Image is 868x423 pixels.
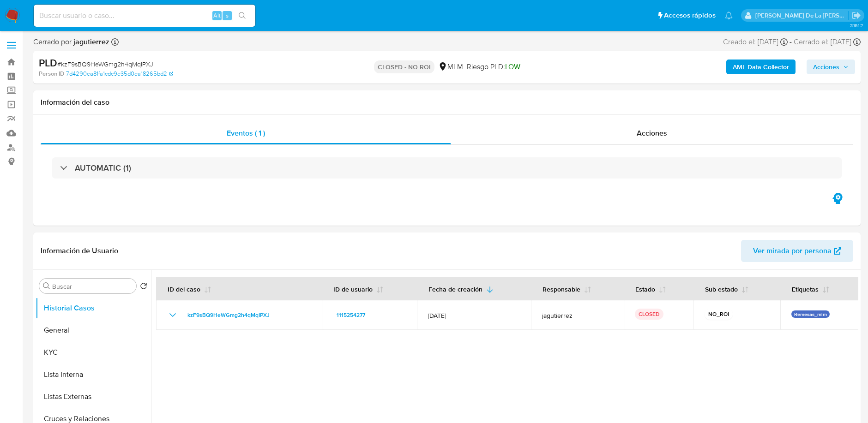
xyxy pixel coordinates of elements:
a: 7d4290ea81fa1cdc9e35d0ea18265bd2 [66,70,173,78]
div: AUTOMATIC (1) [52,157,842,179]
h1: Información del caso [41,98,853,107]
b: jagutierrez [72,36,109,47]
span: Acciones [813,60,839,74]
b: PLD [39,55,57,70]
button: Historial Casos [36,297,151,319]
button: Listas Externas [36,386,151,408]
span: Acciones [637,128,667,138]
span: LOW [505,61,520,72]
h3: AUTOMATIC (1) [75,163,131,173]
span: Ver mirada por persona [753,240,832,262]
span: Alt [213,11,221,20]
b: AML Data Collector [733,60,789,74]
span: Accesos rápidos [664,11,716,20]
button: General [36,319,151,341]
button: Ver mirada por persona [741,240,853,262]
h1: Información de Usuario [41,246,118,256]
button: Buscar [43,282,50,290]
button: Volver al orden por defecto [140,282,147,292]
span: s [226,11,229,20]
button: KYC [36,341,151,363]
div: Cerrado el: [DATE] [794,37,861,47]
span: - [790,37,792,47]
div: Creado el: [DATE] [723,37,788,47]
a: Salir [851,11,861,20]
a: Notificaciones [725,12,733,19]
button: Lista Interna [36,363,151,386]
button: AML Data Collector [726,60,796,74]
button: Acciones [807,60,855,74]
span: Eventos ( 1 ) [227,128,265,138]
b: Person ID [39,70,64,78]
span: # kzF9sBQ9HeWGmg2h4qMqIPXJ [57,60,153,69]
div: MLM [438,62,463,72]
button: search-icon [233,9,252,22]
input: Buscar [52,282,133,291]
p: CLOSED - NO ROI [374,60,434,73]
input: Buscar usuario o caso... [34,10,255,22]
p: javier.gutierrez@mercadolibre.com.mx [755,11,849,20]
span: Cerrado por [33,37,109,47]
span: Riesgo PLD: [467,62,520,72]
